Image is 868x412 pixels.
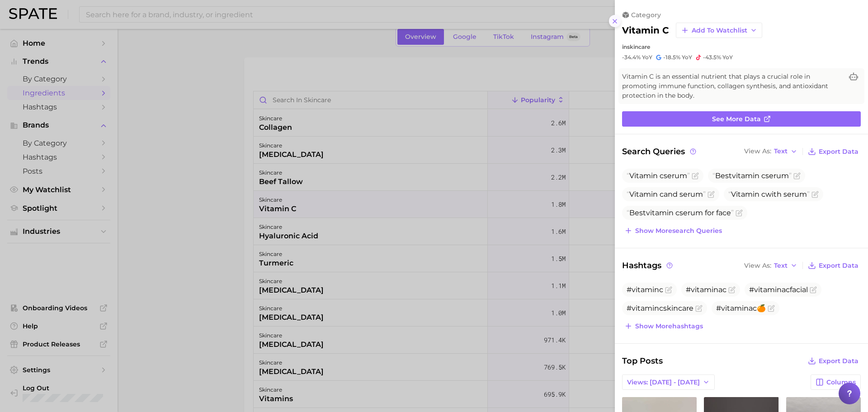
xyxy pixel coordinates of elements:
[810,286,817,294] button: Flag as miscategorized or irrelevant
[736,209,743,217] button: Flag as miscategorized or irrelevant
[622,25,669,36] h2: vitamin c
[712,115,761,123] span: See more data
[627,208,734,217] span: Best serum for fa e
[695,305,703,312] button: Flag as miscategorized or irrelevant
[622,72,843,100] span: Vitamin C is an essential nutrient that plays a crucial role in promoting immune function, collag...
[819,357,859,365] span: Export Data
[716,304,766,313] span: #vitaminac🍊
[660,190,664,199] span: c
[712,171,792,180] span: Best serum
[692,27,747,34] span: Add to Watchlist
[742,146,800,157] button: View AsText
[660,171,664,180] span: c
[627,379,700,386] span: Views: [DATE] - [DATE]
[703,54,721,61] span: -43.5%
[642,54,652,61] span: YoY
[622,259,674,272] span: Hashtags
[627,304,693,313] span: #vitamincskincare
[793,172,801,180] button: Flag as miscategorized or irrelevant
[622,320,705,332] button: Show morehashtags
[629,190,658,199] span: Vitamin
[806,355,861,367] button: Export Data
[686,285,726,294] span: #vitaminac
[627,43,650,50] span: skincare
[635,227,722,235] span: Show more search queries
[744,149,771,154] span: View As
[722,208,726,217] span: c
[774,263,788,268] span: Text
[682,54,692,61] span: YoY
[728,286,736,294] button: Flag as miscategorized or irrelevant
[806,259,861,272] button: Export Data
[761,171,765,180] span: c
[811,191,819,198] button: Flag as miscategorized or irrelevant
[631,11,661,19] span: category
[811,374,861,390] button: Columns
[622,355,663,367] span: Top Posts
[742,260,800,271] button: View AsText
[663,54,680,61] span: -18.5%
[627,171,690,180] span: serum
[646,208,674,217] span: vitamin
[744,263,771,268] span: View As
[622,54,641,61] span: -34.4%
[627,190,706,199] span: and serum
[675,208,679,217] span: c
[708,191,715,198] button: Flag as miscategorized or irrelevant
[732,171,759,180] span: vitamin
[627,285,663,294] span: #vitaminc
[665,286,672,294] button: Flag as miscategorized or irrelevant
[731,190,759,199] span: Vitamin
[622,145,698,158] span: Search Queries
[826,379,856,386] span: Columns
[629,171,658,180] span: Vitamin
[819,262,859,270] span: Export Data
[622,224,724,237] button: Show moresearch queries
[761,190,765,199] span: c
[774,149,788,154] span: Text
[749,285,808,294] span: #vitaminacfacial
[806,145,861,158] button: Export Data
[622,374,715,390] button: Views: [DATE] - [DATE]
[768,305,775,312] button: Flag as miscategorized or irrelevant
[722,54,733,61] span: YoY
[676,23,762,38] button: Add to Watchlist
[635,322,703,330] span: Show more hashtags
[728,190,810,199] span: with serum
[622,43,861,50] div: in
[692,172,699,180] button: Flag as miscategorized or irrelevant
[622,111,861,127] a: See more data
[819,148,859,156] span: Export Data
